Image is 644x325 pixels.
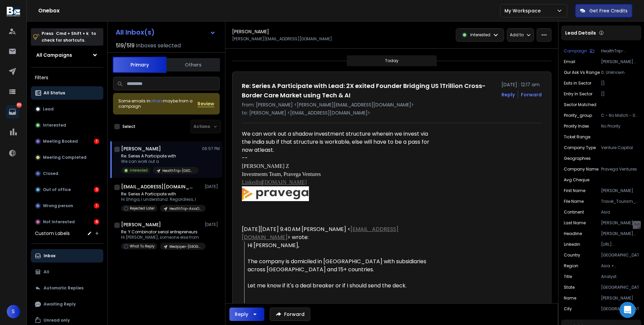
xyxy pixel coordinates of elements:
[575,4,632,17] button: Get Free Credits
[36,52,72,58] h1: All Campaigns
[31,265,103,279] button: All
[229,308,264,321] button: Reply
[601,210,639,215] p: Asia
[564,113,592,118] p: priority_group
[94,187,99,192] div: 2
[43,187,71,192] p: Out of office
[601,188,639,193] p: [PERSON_NAME]
[601,263,639,269] p: Asia + [GEOGRAPHIC_DATA]
[31,119,103,132] button: Interested
[601,199,639,204] p: Travel_Tourism_Sector_5-20M_Investors_50465_15-05-2025.csv
[43,155,87,160] p: Meeting Completed
[121,153,199,159] p: Re: Series A Participate with
[242,186,309,201] img: AIorK4xfbUdl5XAX0Dqo3sy99Z-TIsmwuD82iMNt0s6kVB6QJfsy6SK9UHyKXyrE3dq2iKEyHDjrDlk
[564,210,584,215] p: continent
[564,134,590,140] p: ticket range
[601,274,639,279] p: Analyst
[169,206,202,211] p: HealthTrip-AsiaOceania 3
[31,199,103,213] button: Wrong person1
[601,145,639,150] p: Venture Capital
[42,30,96,44] p: Press to check for shortcuts.
[564,124,589,129] p: priority index
[564,156,591,161] p: geographies
[470,32,490,38] p: Interested
[130,206,155,211] p: Rejected Later
[564,231,582,236] p: headline
[564,199,584,204] p: file name
[198,100,214,107] button: Review
[564,274,572,279] p: title
[44,301,76,307] p: Awaiting Reply
[38,7,500,15] h1: Onebox
[248,241,438,306] div: Hi [PERSON_NAME], The company is domiciled in [GEOGRAPHIC_DATA] with subsidiaries across [GEOGRAP...
[121,221,161,228] h1: [PERSON_NAME]
[564,263,578,269] p: region
[113,57,166,73] button: Primary
[504,7,543,14] p: My Workspace
[242,81,497,100] h1: Re: Series A Participate with Lead: 2X exited Founder Bridging US 1Trillion Cross-Border Care Mar...
[242,109,542,116] p: to: [PERSON_NAME] <[EMAIL_ADDRESS][DOMAIN_NAME]>
[601,231,639,236] p: [PERSON_NAME] serves as an Analyst at Pravega Ventures. He is an alumnus of [GEOGRAPHIC_DATA] whe...
[564,59,575,64] p: Email
[121,145,161,152] h1: [PERSON_NAME]
[116,29,155,36] h1: All Inbox(s)
[565,30,596,36] p: Lead Details
[242,179,262,185] a: LinkedIn
[136,42,181,50] h3: Inboxes selected
[31,215,103,229] button: Not Interested9
[150,98,163,104] span: others
[116,42,135,50] span: 519 / 519
[601,285,639,290] p: [GEOGRAPHIC_DATA]
[521,91,542,98] div: Forward
[564,145,596,150] p: company type
[564,177,589,183] p: avg cheque
[43,203,73,208] p: Wrong person
[31,135,103,148] button: Meeting Booked1
[7,305,20,318] button: S
[16,102,22,108] p: 86
[162,168,195,173] p: HealthTrip-[GEOGRAPHIC_DATA]
[564,252,580,258] p: country
[43,123,66,128] p: Interested
[564,220,586,226] p: Last Name
[270,308,310,321] button: Forward
[121,235,202,240] p: Hi [PERSON_NAME], someone else from
[601,91,639,97] p: []
[501,81,542,88] p: [DATE] : 12:17 am
[564,242,580,247] p: Linkedin
[130,168,148,173] p: Interested
[242,179,307,185] font: |
[564,91,592,97] p: entry in sector
[242,171,321,177] font: Investments Team, Pravega Ventures
[601,48,639,54] p: HealthTrip-[GEOGRAPHIC_DATA]
[122,124,136,129] label: Select
[205,184,220,189] p: [DATE]
[43,106,54,112] p: Lead
[620,302,636,318] div: Open Intercom Messenger
[44,90,65,96] p: All Status
[121,183,195,190] h1: [EMAIL_ADDRESS][DOMAIN_NAME]
[31,167,103,180] button: Closed
[44,318,70,323] p: Unread only
[242,154,438,209] div: --
[564,48,594,54] button: Campaign
[31,102,103,116] button: Lead
[94,219,99,225] div: 9
[601,167,639,172] p: Pravega Ventures
[601,306,639,312] p: [GEOGRAPHIC_DATA]
[564,70,600,75] p: our ask vs range
[235,311,248,318] div: Reply
[242,225,398,241] a: [EMAIL_ADDRESS][DOMAIN_NAME]
[121,229,202,235] p: Re: Y Combinator serial entrepreneurs
[31,86,103,100] button: All Status
[501,91,515,98] button: Reply
[43,171,58,176] p: Closed
[110,26,221,39] button: All Inbox(s)
[589,7,628,14] p: Get Free Credits
[118,98,198,109] div: Some emails in maybe from a campaign
[31,48,103,62] button: All Campaigns
[121,197,202,202] p: Hi Shriga, I understand. Regardless, I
